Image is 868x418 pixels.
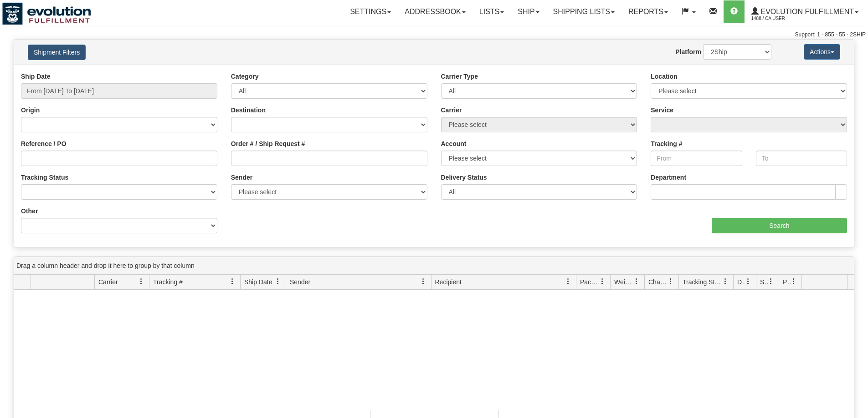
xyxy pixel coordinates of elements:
[663,274,678,289] a: Charge filter column settings
[580,277,599,287] span: Packages
[343,0,398,23] a: Settings
[441,72,478,81] label: Carrier Type
[21,173,68,182] label: Tracking Status
[783,277,791,287] span: Pickup Status
[231,72,259,81] label: Category
[786,274,801,289] a: Pickup Status filter column settings
[290,277,310,287] span: Sender
[21,206,38,216] label: Other
[153,277,183,287] span: Tracking #
[2,2,91,25] img: logo1488.jpg
[473,0,511,23] a: Lists
[712,218,847,233] input: Search
[231,173,252,182] label: Sender
[648,277,668,287] span: Charge
[763,274,779,289] a: Shipment Issues filter column settings
[14,257,854,275] div: grid grouping header
[511,0,546,23] a: Ship
[683,277,722,287] span: Tracking Status
[28,45,86,60] button: Shipment Filters
[244,277,272,287] span: Ship Date
[435,277,462,287] span: Recipient
[441,173,487,182] label: Delivery Status
[740,274,756,289] a: Delivery Status filter column settings
[751,14,820,23] span: 1488 / CA User
[651,139,682,148] label: Tracking #
[21,72,51,81] label: Ship Date
[651,173,686,182] label: Department
[595,274,610,289] a: Packages filter column settings
[629,274,644,289] a: Weight filter column settings
[21,139,67,148] label: Reference / PO
[231,106,266,115] label: Destination
[737,277,745,287] span: Delivery Status
[651,72,677,81] label: Location
[718,274,733,289] a: Tracking Status filter column settings
[614,277,633,287] span: Weight
[546,0,621,23] a: Shipping lists
[675,47,701,56] label: Platform
[651,106,673,115] label: Service
[441,106,462,115] label: Carrier
[756,151,847,166] input: To
[270,274,286,289] a: Ship Date filter column settings
[745,0,865,23] a: Evolution Fulfillment 1488 / CA User
[651,151,742,166] input: From
[759,8,854,15] span: Evolution Fulfillment
[2,31,866,39] div: Support: 1 - 855 - 55 - 2SHIP
[231,139,305,148] label: Order # / Ship Request #
[134,274,149,289] a: Carrier filter column settings
[560,274,576,289] a: Recipient filter column settings
[760,277,768,287] span: Shipment Issues
[21,106,40,115] label: Origin
[98,277,118,287] span: Carrier
[225,274,240,289] a: Tracking # filter column settings
[416,274,431,289] a: Sender filter column settings
[398,0,473,23] a: Addressbook
[804,44,840,60] button: Actions
[621,0,675,23] a: Reports
[847,162,867,255] iframe: chat widget
[441,139,467,148] label: Account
